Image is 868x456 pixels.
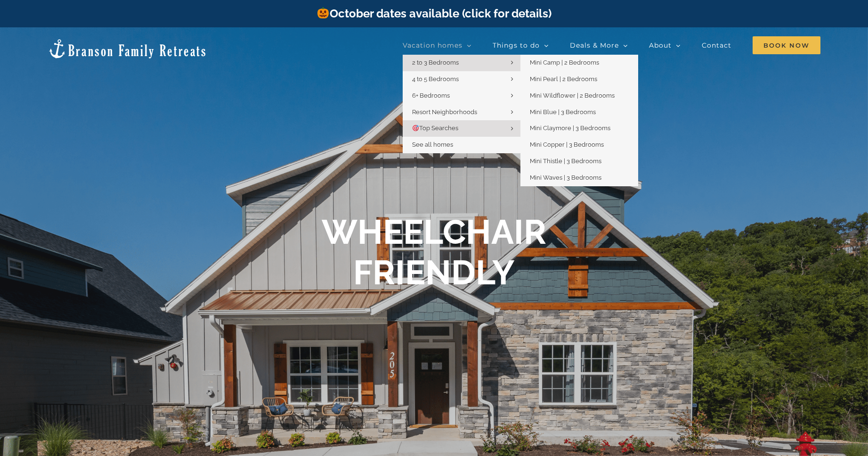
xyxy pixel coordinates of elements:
span: Mini Copper | 3 Bedrooms [530,141,604,148]
a: October dates available (click for details) [316,7,551,20]
a: Mini Copper | 3 Bedrooms [520,137,638,153]
img: 🎃 [317,7,329,18]
a: Mini Pearl | 2 Bedrooms [520,71,638,88]
a: Things to do [493,36,549,55]
span: 6+ Bedrooms [412,92,450,99]
span: 2 to 3 Bedrooms [412,59,459,66]
span: Contact [702,42,731,49]
a: Resort Neighborhoods [403,104,520,121]
span: Resort Neighborhoods [412,108,477,116]
a: 2 to 3 Bedrooms [403,55,520,71]
a: Book Now [753,36,820,55]
a: Contact [702,36,731,55]
nav: Main Menu [403,36,820,55]
a: See all homes [403,137,520,153]
a: Mini Camp | 2 Bedrooms [520,55,638,71]
span: Mini Blue | 3 Bedrooms [530,108,596,116]
span: Vacation homes [403,42,462,49]
a: About [649,36,681,55]
span: 4 to 5 Bedrooms [412,75,459,83]
span: Mini Thistle | 3 Bedrooms [530,158,601,165]
span: Mini Pearl | 2 Bedrooms [530,75,597,83]
span: Mini Claymore | 3 Bedrooms [530,124,610,132]
span: Mini Wildflower | 2 Bedrooms [530,92,615,99]
a: Mini Claymore | 3 Bedrooms [520,120,638,137]
a: Vacation homes [403,36,471,55]
img: 🎯 [413,125,419,131]
a: 4 to 5 Bedrooms [403,71,520,88]
span: See all homes [412,141,453,148]
a: Mini Blue | 3 Bedrooms [520,104,638,121]
span: Top Searches [412,124,458,132]
img: Branson Family Retreats Logo [48,38,207,59]
a: Deals & More [570,36,628,55]
a: Mini Waves | 3 Bedrooms [520,170,638,186]
span: Mini Camp | 2 Bedrooms [530,59,599,66]
a: 6+ Bedrooms [403,88,520,104]
a: Mini Thistle | 3 Bedrooms [520,153,638,170]
span: Mini Waves | 3 Bedrooms [530,174,601,181]
a: 🎯Top Searches [403,120,520,137]
span: Things to do [493,42,540,49]
span: Deals & More [570,42,619,49]
a: Mini Wildflower | 2 Bedrooms [520,88,638,104]
h1: WHEELCHAIR FRIENDLY [322,212,546,293]
span: About [649,42,672,49]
